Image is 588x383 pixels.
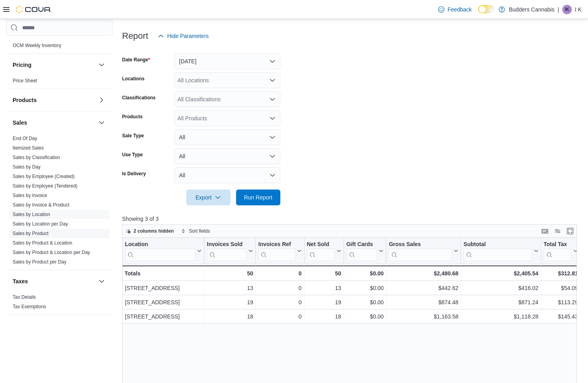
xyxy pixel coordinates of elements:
[389,312,458,322] div: $1,163.58
[97,95,106,105] button: Products
[389,298,458,307] div: $874.48
[122,215,582,223] p: Showing 3 of 3
[123,226,177,236] button: 2 columns hidden
[16,6,51,13] img: Cova
[543,298,578,307] div: $113.29
[122,31,148,41] h3: Report
[13,231,49,236] a: Sales by Product
[346,269,384,278] div: $0.00
[174,148,280,164] button: All
[478,5,495,13] input: Dark Mode
[448,6,472,13] span: Feedback
[307,298,341,307] div: 19
[307,269,341,278] div: 50
[189,228,210,234] span: Sort fields
[562,5,572,14] div: I K
[207,269,253,278] div: 50
[540,226,550,236] button: Keyboard shortcuts
[435,2,475,17] a: Feedback
[389,284,458,293] div: $442.62
[463,241,538,261] button: Subtotal
[122,114,143,120] label: Products
[207,241,247,261] div: Invoices Sold
[478,13,478,14] span: Dark Mode
[13,43,61,48] a: OCM Weekly Inventory
[13,155,60,160] a: Sales by Classification
[258,241,301,261] button: Invoices Ref
[543,241,571,248] div: Total Tax
[97,60,106,70] button: Pricing
[13,212,50,217] a: Sales by Location
[155,28,212,44] button: Hide Parameters
[258,241,295,261] div: Invoices Ref
[463,269,538,278] div: $2,405.54
[13,221,68,227] a: Sales by Location per Day
[389,269,458,278] div: $2,480.68
[13,277,28,285] h3: Taxes
[509,5,554,14] p: Budders Cannabis
[346,312,384,322] div: $0.00
[13,250,90,255] a: Sales by Product & Location per Day
[565,5,569,14] span: IK
[258,284,301,293] div: 0
[543,241,578,261] button: Total Tax
[13,119,95,127] button: Sales
[122,152,143,158] label: Use Type
[463,241,532,261] div: Subtotal
[13,193,47,198] a: Sales by Invoice
[258,312,301,322] div: 0
[178,226,213,236] button: Sort fields
[13,174,75,179] a: Sales by Employee (Created)
[13,259,66,265] a: Sales by Product per Day
[125,241,195,261] div: Location
[125,269,202,278] div: Totals
[122,171,146,177] label: Is Delivery
[122,95,156,101] label: Classifications
[125,312,202,322] div: [STREET_ADDRESS]
[13,294,36,300] a: Tax Details
[174,129,280,145] button: All
[6,134,113,270] div: Sales
[174,53,280,69] button: [DATE]
[389,241,452,261] div: Gross Sales
[565,226,575,236] button: Enter fullscreen
[269,96,276,102] button: Open list of options
[307,284,341,293] div: 13
[125,298,202,307] div: [STREET_ADDRESS]
[186,190,231,205] button: Export
[543,312,578,322] div: $145.43
[307,241,335,261] div: Net Sold
[13,202,69,208] a: Sales by Invoice & Product
[167,32,209,40] span: Hide Parameters
[269,77,276,83] button: Open list of options
[346,241,384,261] button: Gift Cards
[346,298,384,307] div: $0.00
[6,76,113,89] div: Pricing
[207,284,253,293] div: 13
[13,277,95,285] button: Taxes
[346,241,378,248] div: Gift Cards
[13,61,31,69] h3: Pricing
[134,228,174,234] span: 2 columns hidden
[13,61,95,69] button: Pricing
[125,241,202,261] button: Location
[463,284,538,293] div: $416.02
[543,284,578,293] div: $54.09
[13,78,37,83] a: Price Sheet
[122,76,145,82] label: Locations
[207,241,253,261] button: Invoices Sold
[13,145,44,151] a: Itemized Sales
[543,241,571,261] div: Total Tax
[191,190,226,205] span: Export
[389,241,452,248] div: Gross Sales
[122,133,144,139] label: Sale Type
[13,304,46,309] a: Tax Exemptions
[13,183,78,189] a: Sales by Employee (Tendered)
[13,96,95,104] button: Products
[122,57,150,63] label: Date Range
[258,298,301,307] div: 0
[174,167,280,183] button: All
[269,115,276,121] button: Open list of options
[258,241,295,248] div: Invoices Ref
[6,292,113,315] div: Taxes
